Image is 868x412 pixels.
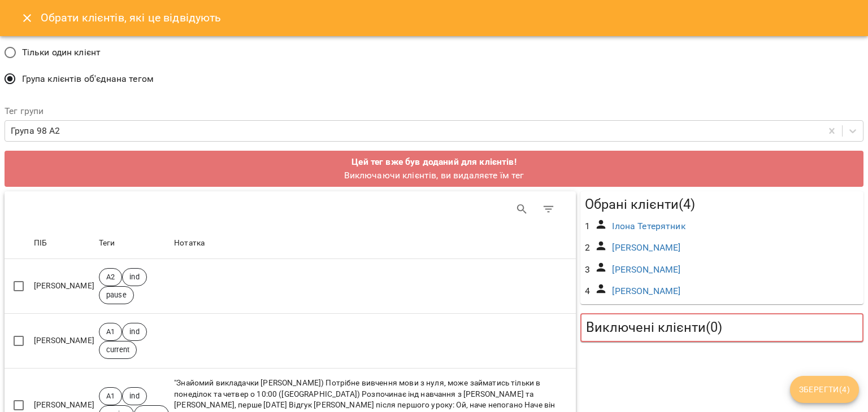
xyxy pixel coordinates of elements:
div: ПІБ [34,236,47,250]
span: ind [123,391,146,401]
a: [PERSON_NAME] [612,264,680,275]
a: [PERSON_NAME] [612,286,680,296]
span: pause [99,290,133,300]
span: Теги [99,236,170,250]
div: Sort [174,236,205,250]
button: Зберегти(4) [790,376,859,403]
div: Нотатка [174,236,205,250]
div: 4 [583,282,592,300]
span: Зберегти ( 4 ) [799,383,850,396]
span: А2 [99,272,121,282]
p: Цей тег вже був доданий для клієнтів! [9,155,859,169]
button: Фільтр [535,196,562,223]
td: [PERSON_NAME] [32,259,97,314]
a: Ілона Тетерятник [612,221,685,231]
span: ind [123,272,146,282]
h5: Виключені клієнти ( 0 ) [586,319,858,336]
div: Table Toolbar [5,191,576,227]
div: 1 [583,217,592,235]
span: А1 [99,327,121,337]
div: Sort [99,236,115,250]
span: А1 [99,391,121,401]
div: 3 [583,261,592,279]
button: Close [14,5,41,32]
h6: Обрати клієнтів, які це відвідують [41,9,222,27]
label: Тег групи [5,107,863,116]
div: Sort [34,236,47,250]
div: Теги [99,236,115,250]
div: 2 [583,239,592,257]
h5: Обрані клієнти ( 4 ) [585,196,859,213]
span: Тільки один клієнт [22,46,101,59]
td: [PERSON_NAME] [32,314,97,369]
span: Група клієнтів об'єднана тегом [22,72,154,86]
div: Група 98 А2 [11,124,60,138]
button: Search [509,196,536,223]
span: ПІБ [34,236,94,250]
a: [PERSON_NAME] [612,242,680,253]
p: Виключаючи клієнтів, ви видаляєте їм тег [9,169,859,182]
span: current [99,345,136,355]
span: Нотатка [174,236,574,250]
span: ind [123,327,146,337]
